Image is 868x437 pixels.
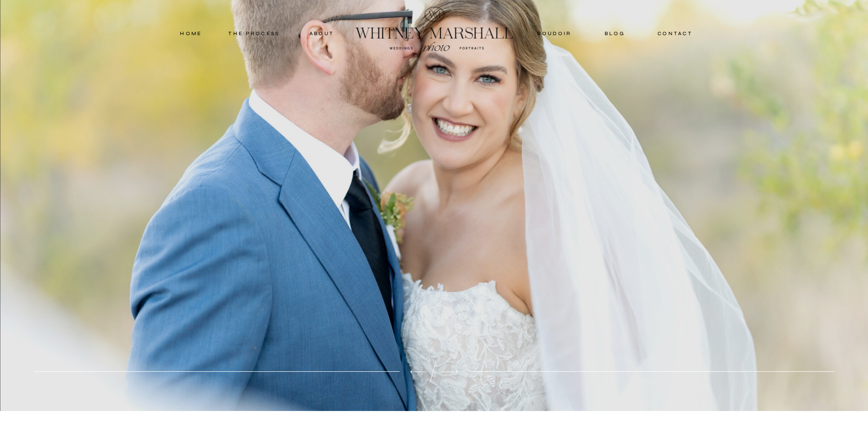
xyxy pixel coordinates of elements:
[654,29,697,37] a: contact
[227,29,282,37] a: THE PROCESS
[595,29,635,37] a: blog
[536,29,573,37] a: boudoir
[299,29,344,37] a: about
[172,29,211,37] a: home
